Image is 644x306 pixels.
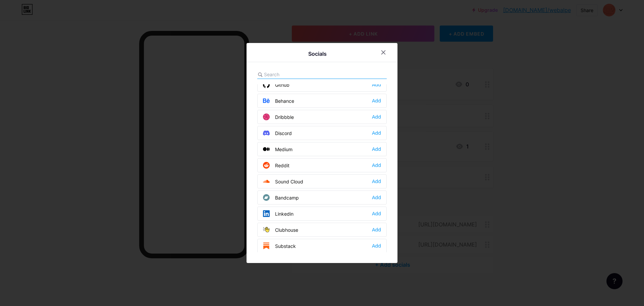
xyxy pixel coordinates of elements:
div: Bandcamp [263,194,299,201]
div: Add [372,162,381,169]
div: Reddit [263,162,289,169]
div: Dribbble [263,114,294,120]
div: Add [372,243,381,249]
div: Clubhouse [263,226,298,233]
div: Add [372,81,381,88]
div: Discord [263,130,292,136]
div: Add [372,210,381,217]
div: Socials [308,50,327,58]
div: Add [372,114,381,120]
div: Linkedin [263,210,293,217]
div: Medium [263,146,292,152]
div: Github [263,81,289,88]
div: Substack [263,243,296,249]
div: Add [372,178,381,185]
div: Add [372,130,381,136]
input: Search [264,71,338,78]
div: Add [372,146,381,152]
div: Behance [263,97,294,104]
div: Sound Cloud [263,178,303,185]
div: Add [372,194,381,201]
div: Add [372,226,381,233]
div: Add [372,97,381,104]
